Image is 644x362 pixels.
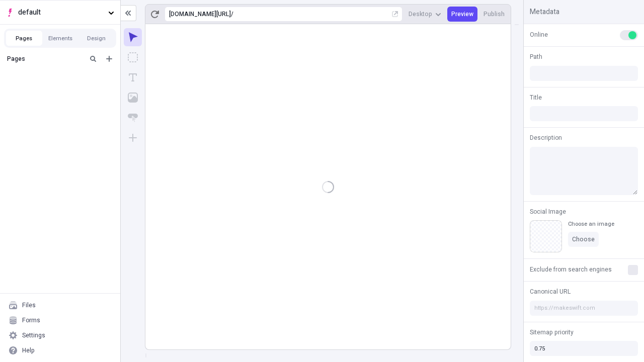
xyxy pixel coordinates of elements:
[530,265,612,274] span: Exclude from search engines
[42,31,78,46] button: Elements
[568,232,599,247] button: Choose
[409,10,432,18] span: Desktop
[103,53,115,65] button: Add new
[530,52,542,61] span: Path
[18,7,104,18] span: default
[530,287,571,296] span: Canonical URL
[169,10,231,18] div: [URL][DOMAIN_NAME]
[6,31,42,46] button: Pages
[530,207,566,216] span: Social Image
[447,7,477,22] button: Preview
[530,93,542,102] span: Title
[124,88,142,107] button: Image
[22,331,45,339] div: Settings
[530,30,548,39] span: Online
[479,7,509,22] button: Publish
[231,10,233,18] div: /
[405,7,445,22] button: Desktop
[22,346,35,354] div: Help
[568,220,614,228] div: Choose an image
[572,235,595,243] span: Choose
[124,68,142,86] button: Text
[451,10,473,18] span: Preview
[22,301,36,309] div: Files
[530,328,574,337] span: Sitemap priority
[22,316,40,324] div: Forms
[124,48,142,66] button: Box
[530,133,562,142] span: Description
[78,31,115,46] button: Design
[530,301,638,316] input: https://makeswift.com
[484,10,505,18] span: Publish
[7,55,83,63] div: Pages
[124,109,142,127] button: Button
